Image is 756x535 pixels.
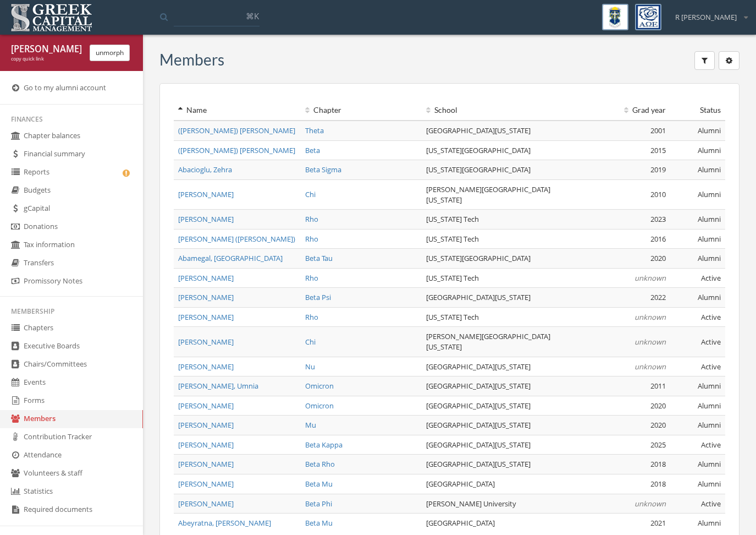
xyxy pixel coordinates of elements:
a: Omicron [305,381,334,391]
td: 2023 [587,210,670,230]
em: unknown [634,337,666,347]
a: Beta Psi [305,292,331,302]
a: [PERSON_NAME] [178,420,234,430]
td: [GEOGRAPHIC_DATA][US_STATE] [422,357,587,376]
a: ([PERSON_NAME]) [PERSON_NAME] [178,145,295,155]
a: [PERSON_NAME] [178,292,234,302]
a: Beta Rho [305,459,335,469]
td: Alumni [670,474,725,494]
th: School [422,100,587,121]
em: unknown [634,273,666,283]
td: Alumni [670,160,725,180]
td: [US_STATE] Tech [422,268,587,288]
td: Alumni [670,210,725,230]
a: Chi [305,189,316,199]
button: unmorph [90,45,130,61]
a: [PERSON_NAME] ([PERSON_NAME]) [178,234,295,244]
td: [GEOGRAPHIC_DATA][US_STATE] [422,121,587,140]
span: [PERSON_NAME] [178,440,234,450]
a: [PERSON_NAME] [178,479,234,489]
span: ([PERSON_NAME]) [PERSON_NAME] [178,125,295,135]
td: Alumni [670,229,725,249]
td: 2022 [587,288,670,308]
a: Abacioglu, Zehra [178,165,232,174]
a: [PERSON_NAME] [178,273,234,283]
th: Grad year [587,100,670,121]
em: unknown [634,362,666,372]
a: Beta Sigma [305,165,341,174]
td: Active [670,357,725,376]
a: [PERSON_NAME] [178,459,234,469]
a: Abeyratna, [PERSON_NAME] [178,518,271,528]
td: [US_STATE] Tech [422,210,587,230]
a: Rho [305,273,318,283]
td: [GEOGRAPHIC_DATA][US_STATE] [422,435,587,455]
td: 2001 [587,121,670,140]
a: Beta Mu [305,518,333,528]
td: [GEOGRAPHIC_DATA][US_STATE] [422,416,587,435]
a: Rho [305,214,318,224]
td: 2018 [587,474,670,494]
td: [US_STATE][GEOGRAPHIC_DATA] [422,249,587,269]
td: [GEOGRAPHIC_DATA][US_STATE] [422,396,587,416]
a: [PERSON_NAME], Umnia [178,381,258,391]
a: Theta [305,125,324,135]
a: [PERSON_NAME] [178,312,234,322]
a: Omicron [305,401,334,411]
a: Mu [305,420,316,430]
td: Alumni [670,121,725,140]
span: R [PERSON_NAME] [675,12,737,23]
td: 2011 [587,376,670,396]
td: [GEOGRAPHIC_DATA][US_STATE] [422,455,587,474]
a: Rho [305,234,318,244]
td: Alumni [670,514,725,533]
td: [US_STATE] Tech [422,229,587,249]
td: 2020 [587,396,670,416]
td: 2016 [587,229,670,249]
em: unknown [634,499,666,509]
td: Alumni [670,396,725,416]
em: unknown [634,312,666,322]
div: [PERSON_NAME] [PERSON_NAME] [11,43,81,56]
td: Alumni [670,249,725,269]
td: Alumni [670,140,725,160]
a: Rho [305,312,318,322]
td: Active [670,268,725,288]
a: [PERSON_NAME] [178,362,234,372]
td: 2020 [587,416,670,435]
a: Nu [305,362,315,372]
a: [PERSON_NAME] [178,401,234,411]
td: [US_STATE] Tech [422,307,587,327]
td: Active [670,494,725,514]
td: [PERSON_NAME] University [422,494,587,514]
td: Active [670,327,725,357]
td: 2025 [587,435,670,455]
td: 2010 [587,179,670,209]
a: [PERSON_NAME] [178,337,234,347]
td: [GEOGRAPHIC_DATA][US_STATE] [422,288,587,308]
td: 2015 [587,140,670,160]
h3: Members [159,51,224,68]
td: [PERSON_NAME][GEOGRAPHIC_DATA][US_STATE] [422,179,587,209]
a: Abamegal, [GEOGRAPHIC_DATA] [178,253,283,263]
td: [US_STATE][GEOGRAPHIC_DATA] [422,160,587,180]
a: Beta Phi [305,499,332,509]
a: Beta [305,145,320,155]
td: [GEOGRAPHIC_DATA] [422,514,587,533]
a: [PERSON_NAME] [178,499,234,509]
a: [PERSON_NAME] [178,214,234,224]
